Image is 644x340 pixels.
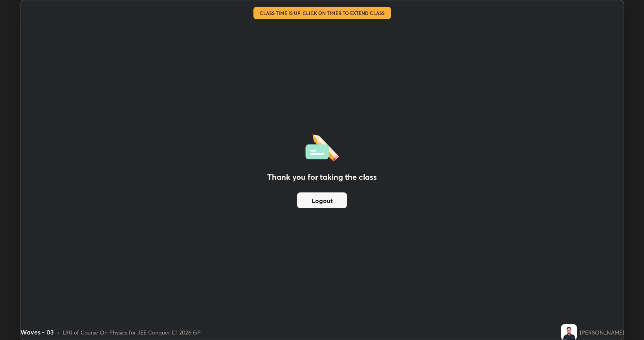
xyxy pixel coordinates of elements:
img: offlineFeedback.1438e8b3.svg [305,132,339,162]
div: [PERSON_NAME] [580,328,624,336]
img: 37aae379bbc94e87a747325de2c98c16.jpg [561,324,577,340]
div: L90 of Course On Physics for JEE Conquer C1 2026 GP [63,328,201,336]
h2: Thank you for taking the class [267,171,377,183]
div: Waves - 03 [20,327,54,337]
div: • [57,328,60,336]
button: Logout [297,192,347,208]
